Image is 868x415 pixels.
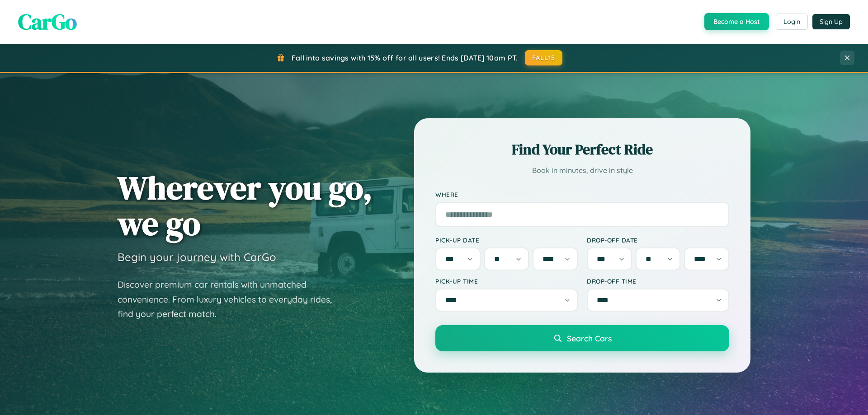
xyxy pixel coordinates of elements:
label: Drop-off Date [587,236,729,244]
span: Search Cars [567,333,612,343]
label: Pick-up Date [435,236,578,244]
h3: Begin your journey with CarGo [118,250,276,264]
h1: Wherever you go, we go [118,170,373,241]
span: Fall into savings with 15% off for all users! Ends [DATE] 10am PT. [292,53,518,62]
label: Where [435,191,729,198]
label: Pick-up Time [435,277,578,285]
button: Sign Up [812,14,850,29]
span: CarGo [18,7,77,37]
button: Search Cars [435,325,729,351]
h2: Find Your Perfect Ride [435,140,729,159]
button: Become a Host [704,13,769,30]
button: FALL15 [525,50,563,65]
p: Discover premium car rentals with unmatched convenience. From luxury vehicles to everyday rides, ... [118,277,344,322]
label: Drop-off Time [587,277,729,285]
p: Book in minutes, drive in style [435,164,729,177]
button: Login [776,14,808,30]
